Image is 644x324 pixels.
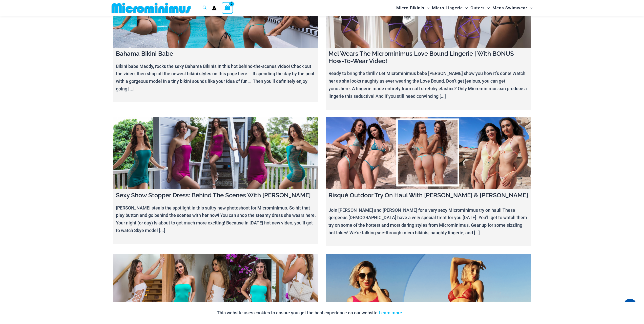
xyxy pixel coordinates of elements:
p: Join [PERSON_NAME] and [PERSON_NAME] for a very sexy Microminimus try on haul! These gorgeous [DE... [328,206,528,237]
p: [PERSON_NAME] steals the spotlight in this sultry new photoshoot for Microminimus. So hit that pl... [116,204,316,234]
span: Menu Toggle [424,2,429,14]
h4: Bahama Bikini Babe [116,50,316,58]
a: Account icon link [212,6,217,10]
span: Menu Toggle [485,2,490,14]
h4: Risqué Outdoor Try On Haul With [PERSON_NAME] & [PERSON_NAME] [328,192,528,199]
span: Micro Bikinis [396,2,424,14]
span: Menu Toggle [527,2,532,14]
span: Outers [470,2,485,14]
span: Mens Swimwear [492,2,527,14]
a: OutersMenu ToggleMenu Toggle [469,2,491,14]
a: Risqué Outdoor Try On Haul With Kristy & Zoe [326,117,531,189]
h4: Sexy Show Stopper Dress: Behind The Scenes With [PERSON_NAME] [116,192,316,199]
nav: Site Navigation [394,1,535,15]
span: Menu Toggle [463,2,468,14]
a: Micro BikinisMenu ToggleMenu Toggle [395,2,431,14]
a: Micro LingerieMenu ToggleMenu Toggle [431,2,469,14]
h4: Mel Wears The Microminimus Love Bound Lingerie | With BONUS How-To-Wear Video! [328,50,528,65]
a: View Shopping Cart, empty [222,2,233,14]
span: Micro Lingerie [432,2,463,14]
p: Bikini babe Maddy, rocks the sexy Bahama Bikinis in this hot behind-the-scenes video! Check out t... [116,63,316,93]
p: This website uses cookies to ensure you get the best experience on our website. [217,309,402,317]
button: Accept [406,307,427,319]
a: Mens SwimwearMenu ToggleMenu Toggle [491,2,534,14]
a: Learn more [379,310,402,315]
a: Sexy Show Stopper Dress: Behind The Scenes With Skye [113,117,318,189]
img: MM SHOP LOGO FLAT [110,2,193,14]
a: Search icon link [202,5,207,11]
p: Ready to bring the thrill? Let Microminimus babe [PERSON_NAME] show you how it’s done! Watch her ... [328,70,528,100]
